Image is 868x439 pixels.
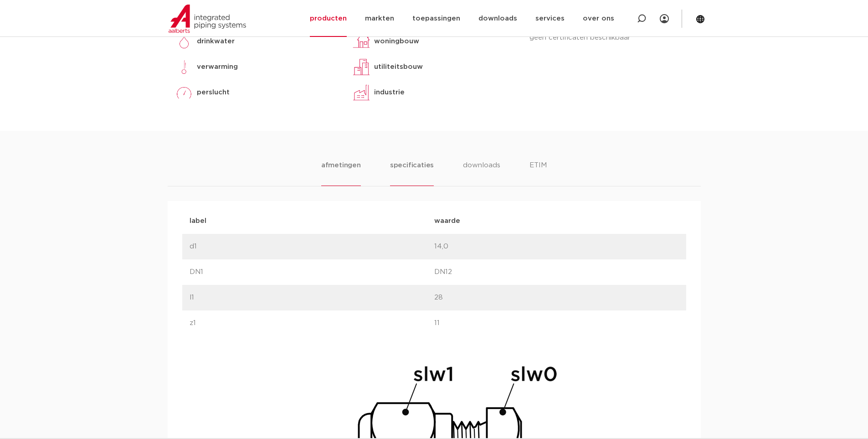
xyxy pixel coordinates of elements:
[390,160,434,186] li: specificaties
[175,83,193,102] img: perslucht
[190,292,434,303] p: l1
[190,241,434,252] p: d1
[175,58,193,76] img: verwarming
[175,32,193,51] img: drinkwater
[190,267,434,278] p: DN1
[434,267,679,278] p: DN12
[463,160,500,186] li: downloads
[374,87,405,98] p: industrie
[321,160,361,186] li: afmetingen
[434,241,679,252] p: 14,0
[352,83,370,102] img: industrie
[190,318,434,329] p: z1
[352,32,370,51] img: woningbouw
[190,216,434,227] p: label
[529,160,547,186] li: ETIM
[197,36,235,47] p: drinkwater
[352,58,370,76] img: utiliteitsbouw
[374,62,423,72] p: utiliteitsbouw
[434,292,679,303] p: 28
[374,36,419,47] p: woningbouw
[529,32,693,43] p: geen certificaten beschikbaar
[197,87,230,98] p: perslucht
[197,62,238,72] p: verwarming
[434,318,679,329] p: 11
[434,216,679,227] p: waarde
